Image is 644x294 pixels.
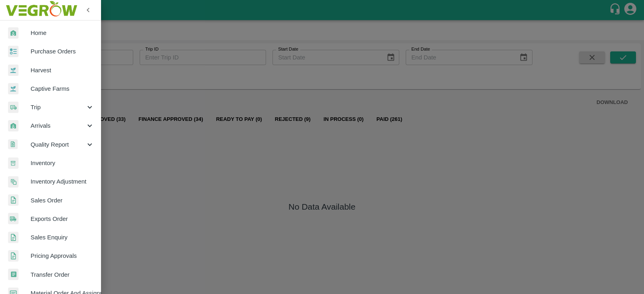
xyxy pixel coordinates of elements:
img: sales [8,194,19,206]
span: Sales Enquiry [31,233,94,242]
img: harvest [8,83,19,95]
img: delivery [8,102,19,113]
img: whArrival [8,27,19,39]
img: whInventory [8,157,19,169]
span: Purchase Orders [31,47,94,56]
span: Trip [31,103,85,112]
img: shipments [8,213,19,225]
span: Transfer Order [31,270,94,279]
img: reciept [8,46,19,57]
img: inventory [8,176,19,188]
span: Inventory [31,159,94,167]
span: Exports Order [31,214,94,223]
img: whArrival [8,120,19,132]
img: whTransfer [8,269,19,280]
img: qualityReport [8,139,18,149]
span: Harvest [31,66,94,75]
span: Home [31,29,94,37]
span: Arrivals [31,121,85,130]
span: Inventory Adjustment [31,177,94,186]
img: sales [8,250,19,262]
img: sales [8,232,19,243]
span: Quality Report [31,140,85,149]
img: harvest [8,64,19,76]
span: Captive Farms [31,84,94,93]
span: Sales Order [31,196,94,205]
span: Pricing Approvals [31,251,94,260]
